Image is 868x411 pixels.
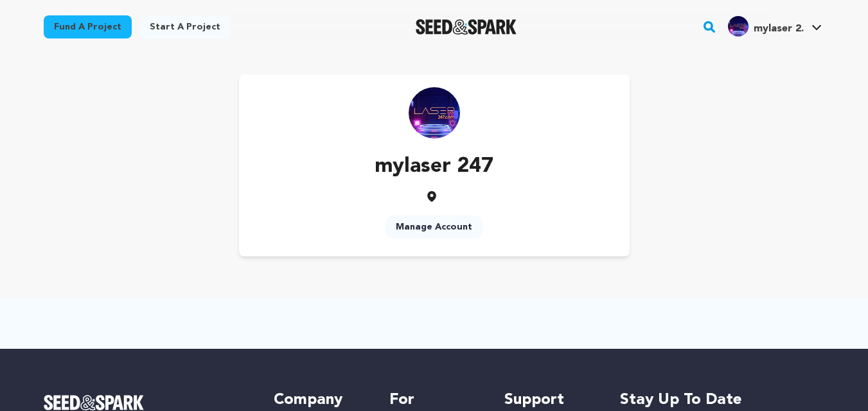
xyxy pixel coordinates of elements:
[416,19,517,35] img: Seed&Spark Logo Dark Mode
[44,395,249,410] a: Seed&Spark Homepage
[274,390,363,410] h5: Company
[754,24,804,34] span: mylaser 2.
[416,19,517,35] a: Seed&Spark Homepage
[44,15,132,38] a: Fund a project
[44,395,145,410] img: Seed&Spark Logo
[728,16,804,37] div: mylaser 2.'s Profile
[728,16,748,37] img: 7af30de68b5df26d.jpg
[409,87,460,138] img: https://seedandspark-static.s3.us-east-2.amazonaws.com/images/User/002/322/246/medium/7af30de68b5...
[620,390,825,410] h5: Stay up to date
[725,13,824,40] span: mylaser 2.'s Profile
[385,215,483,239] a: Manage Account
[375,151,493,182] p: mylaser 247
[139,15,231,38] a: Start a project
[504,390,594,410] h5: Support
[725,13,824,37] a: mylaser 2.'s Profile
